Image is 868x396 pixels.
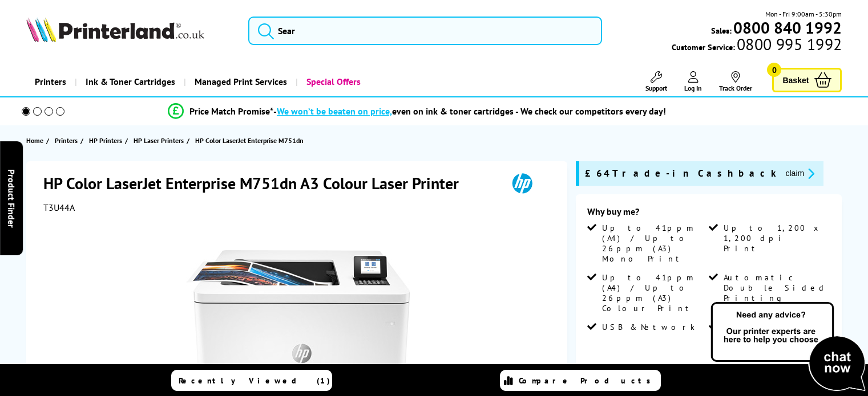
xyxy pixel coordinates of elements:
span: T3U44A [43,202,75,213]
span: Support [645,84,667,92]
span: 0800 995 1992 [735,39,842,50]
a: Track Order [719,71,752,92]
div: Why buy me? [587,206,831,223]
a: Printers [26,67,75,96]
a: Home [26,134,46,146]
span: Mon - Fri 9:00am - 5:30pm [765,9,842,19]
span: Log In [684,84,702,92]
span: Price Match Promise* [189,105,273,117]
span: HP Printers [89,134,122,146]
span: We won’t be beaten on price, [277,105,392,117]
div: - even on ink & toner cartridges - We check our competitors every day! [273,105,666,117]
button: promo-description [782,167,818,180]
img: Open Live Chat window [708,300,868,394]
a: Managed Print Services [184,67,296,96]
b: 0800 840 1992 [733,17,842,38]
span: Compare Products [519,375,657,386]
a: Printers [55,134,80,146]
span: Up to 41ppm (A4) / Up to 26ppm (A3) Colour Print [602,272,706,313]
span: 0 [767,63,781,77]
a: Printerland Logo [26,17,234,44]
span: HP Color LaserJet Enterprise M751dn [195,136,304,145]
a: Compare Products [500,370,661,391]
span: HP Laser Printers [134,134,184,146]
input: Sear [248,17,602,45]
span: £64 Trade-in Cashback [585,167,777,180]
span: Home [26,134,43,146]
span: Automatic Double Sided Printing [724,272,828,303]
a: Ink & Toner Cartridges [75,67,184,96]
a: Basket 0 [772,68,842,92]
span: Sales: [711,25,732,36]
a: HP Printers [89,134,125,146]
img: HP [496,173,548,194]
li: modal_Promise [6,101,828,121]
span: Up to 1,200 x 1,200 dpi Print [724,223,828,254]
a: Special Offers [296,67,369,96]
a: Support [645,71,667,92]
span: Up to 41ppm (A4) / Up to 26ppm (A3) Mono Print [602,223,706,264]
span: Ink & Toner Cartridges [86,67,175,96]
a: 0800 840 1992 [732,22,842,33]
a: HP Laser Printers [134,134,187,146]
span: Basket [782,72,809,88]
span: Recently Viewed (1) [179,375,330,386]
span: Customer Service: [672,39,842,52]
span: Printers [55,134,78,146]
a: Log In [684,71,702,92]
a: Recently Viewed (1) [171,370,332,391]
span: Product Finder [6,169,17,227]
h1: HP Color LaserJet Enterprise M751dn A3 Colour Laser Printer [43,173,470,194]
span: USB & Network [602,322,695,332]
img: Printerland Logo [26,17,204,42]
